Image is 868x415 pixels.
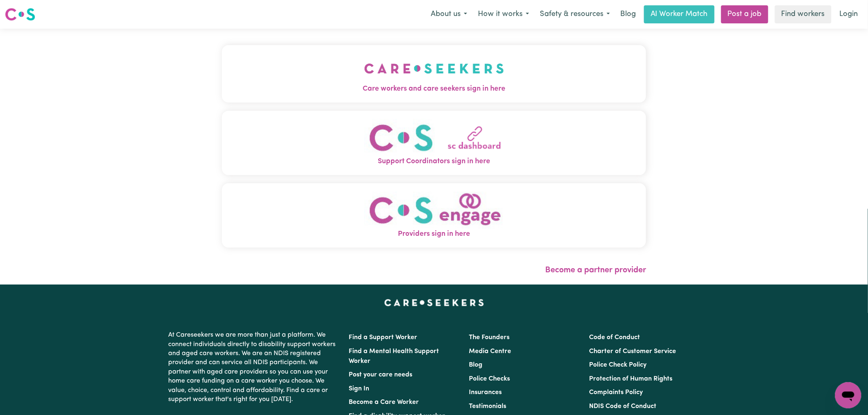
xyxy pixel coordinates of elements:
[721,5,768,23] a: Post a job
[473,6,535,23] button: How it works
[5,5,35,24] a: Careseekers logo
[469,389,502,396] a: Insurances
[384,299,484,306] a: Careseekers home page
[589,334,640,341] a: Code of Conduct
[644,5,715,23] a: AI Worker Match
[589,389,643,396] a: Complaints Policy
[589,403,657,410] a: NDIS Code of Conduct
[469,348,511,355] a: Media Centre
[349,348,439,365] a: Find a Mental Health Support Worker
[589,348,676,355] a: Charter of Customer Service
[835,382,861,408] iframe: Button to launch messaging window
[775,5,831,23] a: Find workers
[349,372,412,378] a: Post your care needs
[835,5,863,23] a: Login
[5,7,35,22] img: Careseekers logo
[469,376,510,382] a: Police Checks
[222,183,646,248] button: Providers sign in here
[349,385,369,392] a: Sign In
[222,45,646,103] button: Care workers and care seekers sign in here
[222,84,646,94] span: Care workers and care seekers sign in here
[545,266,646,274] a: Become a partner provider
[222,229,646,239] span: Providers sign in here
[425,6,473,23] button: About us
[589,376,673,382] a: Protection of Human Rights
[469,334,509,341] a: The Founders
[469,362,482,368] a: Blog
[589,362,647,368] a: Police Check Policy
[349,399,419,406] a: Become a Care Worker
[222,111,646,175] button: Support Coordinators sign in here
[222,156,646,167] span: Support Coordinators sign in here
[615,5,641,23] a: Blog
[469,403,506,410] a: Testimonials
[168,327,339,407] p: At Careseekers we are more than just a platform. We connect individuals directly to disability su...
[349,334,417,341] a: Find a Support Worker
[535,6,615,23] button: Safety & resources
